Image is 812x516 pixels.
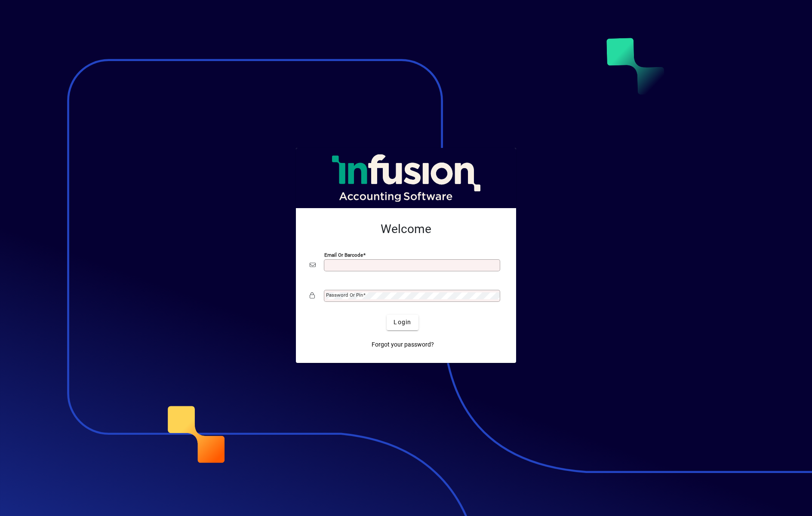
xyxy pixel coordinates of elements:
[394,318,411,327] span: Login
[372,340,434,349] span: Forgot your password?
[324,252,363,258] mat-label: Email or Barcode
[368,337,437,353] a: Forgot your password?
[387,315,418,330] button: Login
[310,222,502,236] h2: Welcome
[326,292,363,298] mat-label: Password or Pin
